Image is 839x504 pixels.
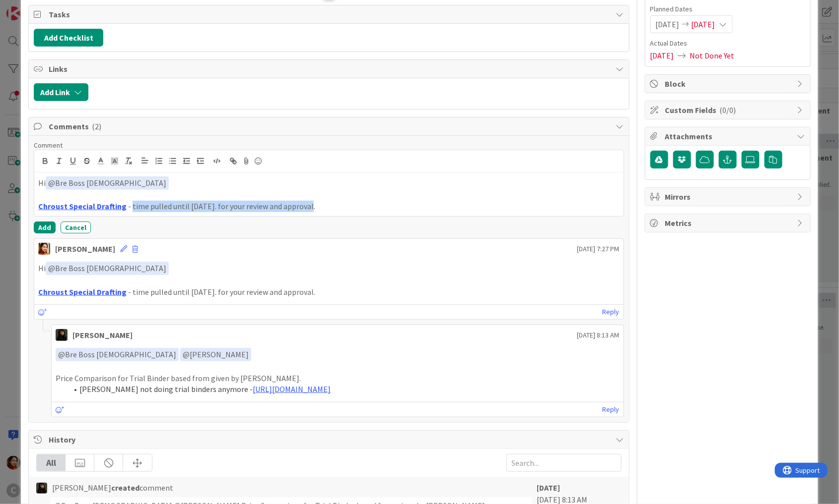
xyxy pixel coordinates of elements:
[537,483,560,493] b: [DATE]
[36,483,47,494] img: ES
[506,454,622,472] input: Search...
[34,141,63,150] span: Comment
[665,217,792,229] span: Metrics
[48,263,166,273] span: Bre Boss [DEMOGRAPHIC_DATA]
[92,121,101,131] span: ( 2 )
[55,243,115,255] div: [PERSON_NAME]
[650,50,674,61] span: [DATE]
[665,78,792,90] span: Block
[38,262,620,275] p: Hi
[690,50,735,61] span: Not Done Yet
[48,263,55,273] span: @
[38,201,127,211] a: Chroust Special Drafting
[665,104,792,116] span: Custom Fields
[58,349,176,359] span: Bre Boss [DEMOGRAPHIC_DATA]
[61,222,91,233] button: Cancel
[665,130,792,142] span: Attachments
[48,178,166,188] span: Bre Boss [DEMOGRAPHIC_DATA]
[111,483,140,493] b: created
[37,454,66,471] div: All
[49,8,611,20] span: Tasks
[38,287,127,297] a: Chroust Special Drafting
[692,18,715,30] span: [DATE]
[253,384,331,394] a: [URL][DOMAIN_NAME]
[720,105,736,115] span: ( 0/0 )
[49,434,611,446] span: History
[650,4,805,14] span: Planned Dates
[56,373,620,384] p: Price Comparison for Trial Binder based from given by [PERSON_NAME].
[38,176,620,190] p: Hi
[38,243,50,255] img: PM
[34,222,56,233] button: Add
[34,83,88,101] button: Add Link
[49,63,611,75] span: Links
[21,1,45,13] span: Support
[650,38,805,49] span: Actual Dates
[68,384,620,395] li: [PERSON_NAME] not doing trial binders anymore -
[38,201,620,212] p: - time pulled until [DATE]. for your review and approval.
[34,29,103,47] button: Add Checklist
[665,191,792,203] span: Mirrors
[577,244,620,254] span: [DATE] 7:27 PM
[603,403,620,416] a: Reply
[48,178,55,188] span: @
[183,349,249,359] span: [PERSON_NAME]
[56,329,68,341] img: ES
[577,330,620,340] span: [DATE] 8:13 AM
[38,286,620,298] p: - time pulled until [DATE]. for your review and approval.
[49,120,611,132] span: Comments
[58,349,65,359] span: @
[603,306,620,318] a: Reply
[656,18,680,30] span: [DATE]
[183,349,190,359] span: @
[72,329,133,341] div: [PERSON_NAME]
[52,482,173,494] span: [PERSON_NAME] comment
